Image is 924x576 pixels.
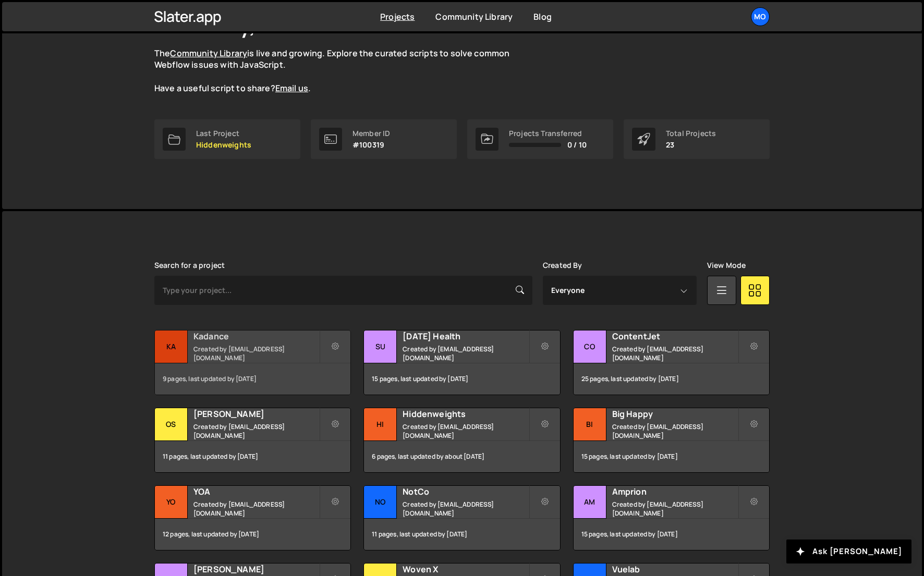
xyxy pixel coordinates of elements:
small: Created by [EMAIL_ADDRESS][DOMAIN_NAME] [612,345,738,362]
a: Bi Big Happy Created by [EMAIL_ADDRESS][DOMAIN_NAME] 15 pages, last updated by [DATE] [573,408,770,473]
small: Created by [EMAIL_ADDRESS][DOMAIN_NAME] [403,500,528,518]
small: Created by [EMAIL_ADDRESS][DOMAIN_NAME] [193,345,319,362]
a: Ka Kadance Created by [EMAIL_ADDRESS][DOMAIN_NAME] 9 pages, last updated by [DATE] [154,330,351,395]
small: Created by [EMAIL_ADDRESS][DOMAIN_NAME] [193,500,319,518]
h2: Vuelab [612,563,738,575]
a: YO YOA Created by [EMAIL_ADDRESS][DOMAIN_NAME] 12 pages, last updated by [DATE] [154,485,351,550]
small: Created by [EMAIL_ADDRESS][DOMAIN_NAME] [612,500,738,518]
div: 9 pages, last updated by [DATE] [155,363,350,395]
div: Total Projects [666,129,716,138]
h2: [DATE] Health [403,330,528,342]
h2: Big Happy [612,408,738,420]
p: The is live and growing. Explore the curated scripts to solve common Webflow issues with JavaScri... [154,47,530,94]
a: Community Library [170,47,247,59]
div: Member ID [352,129,390,138]
div: Am [574,486,606,519]
p: Hiddenweights [196,141,251,149]
h2: Kadance [193,330,319,342]
div: 15 pages, last updated by [DATE] [574,519,769,550]
a: Email us [275,82,308,94]
p: #100319 [352,141,390,149]
button: Ask [PERSON_NAME] [786,540,911,563]
a: Mo [751,7,770,26]
h2: NotCo [403,486,528,497]
a: Projects [380,11,415,22]
span: 0 / 10 [567,141,587,149]
small: Created by [EMAIL_ADDRESS][DOMAIN_NAME] [403,345,528,362]
div: Os [155,408,188,441]
h2: [PERSON_NAME] [193,563,319,575]
h2: YOA [193,486,319,497]
label: View Mode [707,261,746,269]
a: No NotCo Created by [EMAIL_ADDRESS][DOMAIN_NAME] 11 pages, last updated by [DATE] [363,485,560,550]
div: Su [364,330,397,363]
h2: [PERSON_NAME] [193,408,319,420]
label: Search for a project [154,261,225,269]
a: Last Project Hiddenweights [154,119,300,159]
div: YO [155,486,188,519]
div: 25 pages, last updated by [DATE] [574,363,769,395]
a: Hi Hiddenweights Created by [EMAIL_ADDRESS][DOMAIN_NAME] 6 pages, last updated by about [DATE] [363,408,560,473]
input: Type your project... [154,276,532,305]
div: 6 pages, last updated by about [DATE] [364,441,560,472]
div: Co [574,330,606,363]
div: Projects Transferred [509,129,587,138]
h2: Woven X [403,563,528,575]
a: Su [DATE] Health Created by [EMAIL_ADDRESS][DOMAIN_NAME] 15 pages, last updated by [DATE] [363,330,560,395]
h2: Hiddenweights [403,408,528,420]
a: Os [PERSON_NAME] Created by [EMAIL_ADDRESS][DOMAIN_NAME] 11 pages, last updated by [DATE] [154,408,351,473]
small: Created by [EMAIL_ADDRESS][DOMAIN_NAME] [612,422,738,440]
a: Community Library [435,11,513,22]
div: 15 pages, last updated by [DATE] [574,441,769,472]
label: Created By [543,261,582,269]
div: 15 pages, last updated by [DATE] [364,363,560,395]
a: Blog [533,11,552,22]
h2: ContentJet [612,330,738,342]
div: 11 pages, last updated by [DATE] [155,441,350,472]
small: Created by [EMAIL_ADDRESS][DOMAIN_NAME] [193,422,319,440]
a: Am Amprion Created by [EMAIL_ADDRESS][DOMAIN_NAME] 15 pages, last updated by [DATE] [573,485,770,550]
h2: Amprion [612,486,738,497]
div: Last Project [196,129,251,138]
small: Created by [EMAIL_ADDRESS][DOMAIN_NAME] [403,422,528,440]
div: Ka [155,330,188,363]
div: Bi [574,408,606,441]
p: 23 [666,141,716,149]
div: No [364,486,397,519]
div: 11 pages, last updated by [DATE] [364,519,560,550]
a: Co ContentJet Created by [EMAIL_ADDRESS][DOMAIN_NAME] 25 pages, last updated by [DATE] [573,330,770,395]
div: 12 pages, last updated by [DATE] [155,519,350,550]
div: Hi [364,408,397,441]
